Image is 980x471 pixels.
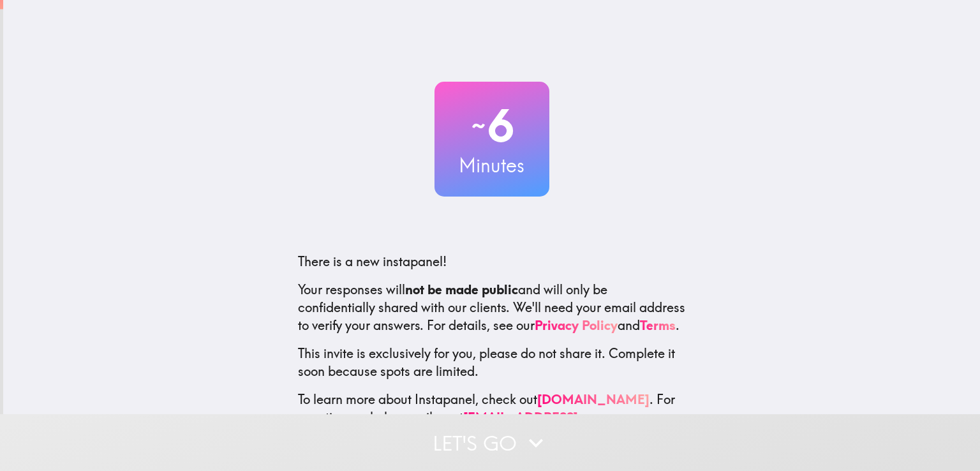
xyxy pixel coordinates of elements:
[298,253,447,269] span: There is a new instapanel!
[405,281,518,297] b: not be made public
[434,100,549,152] h2: 6
[298,391,686,444] p: To learn more about Instapanel, check out . For questions or help, email us at .
[298,345,686,380] p: This invite is exclusively for you, please do not share it. Complete it soon because spots are li...
[470,107,487,145] span: ~
[434,152,549,179] h3: Minutes
[640,317,676,333] a: Terms
[535,317,618,333] a: Privacy Policy
[298,281,686,334] p: Your responses will and will only be confidentially shared with our clients. We'll need your emai...
[537,391,650,407] a: [DOMAIN_NAME]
